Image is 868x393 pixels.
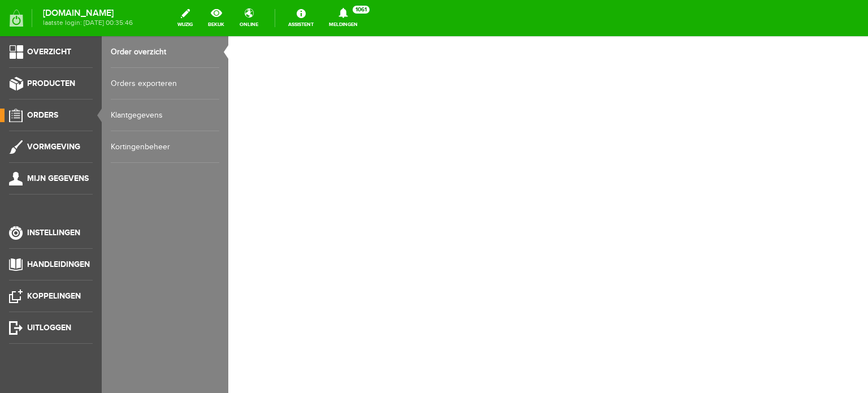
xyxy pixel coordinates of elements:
[27,228,80,237] span: Instellingen
[111,131,219,163] a: Kortingenbeheer
[27,260,90,269] span: Handleidingen
[27,174,89,183] span: Mijn gegevens
[353,6,370,14] span: 1061
[111,68,219,100] a: Orders exporteren
[27,110,58,120] span: Orders
[111,36,219,68] a: Order overzicht
[27,142,80,152] span: Vormgeving
[201,6,231,31] a: bekijk
[43,10,133,16] strong: [DOMAIN_NAME]
[27,79,75,88] span: Producten
[233,6,265,31] a: online
[27,323,71,332] span: Uitloggen
[322,6,364,31] a: Meldingen1061
[281,6,320,31] a: Assistent
[43,20,133,26] span: laatste login: [DATE] 00:35:46
[111,100,219,131] a: Klantgegevens
[27,47,71,57] span: Overzicht
[171,6,199,31] a: wijzig
[27,291,81,301] span: Koppelingen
